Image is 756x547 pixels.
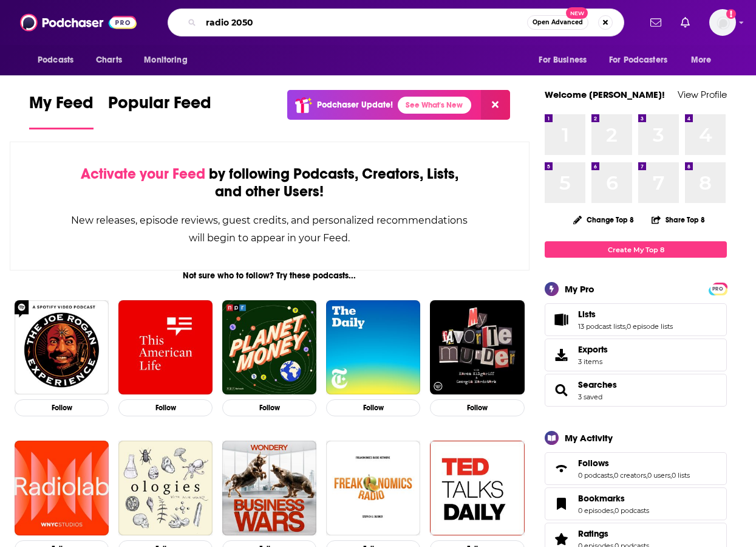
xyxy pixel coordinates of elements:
[545,452,727,485] span: Follows
[71,165,468,201] div: by following Podcasts, Creators, Lists, and other Users!
[545,89,665,100] a: Welcome [PERSON_NAME]!
[398,97,471,114] a: See What's New
[613,506,615,515] span: ,
[15,441,109,535] img: Radiolab
[566,7,588,19] span: New
[578,528,649,539] a: Ratings
[29,92,94,129] a: My Feed
[601,49,685,72] button: open menu
[549,382,573,399] a: Searches
[625,322,627,331] span: ,
[578,458,690,469] a: Follows
[326,399,420,417] button: Follow
[549,346,573,363] span: Exports
[672,471,690,480] a: 0 lists
[38,52,73,69] span: Podcasts
[118,441,213,535] img: Ologies with Alie Ward
[710,284,725,293] a: PRO
[201,13,527,32] input: Search podcasts, credits, & more...
[168,9,624,36] div: Search podcasts, credits, & more...
[676,12,695,33] a: Show notifications dropdown
[430,300,524,394] img: My Favorite Murder with Karen Kilgariff and Georgia Hardstark
[578,493,625,504] span: Bookmarks
[135,49,203,72] button: open menu
[578,309,673,320] a: Lists
[326,300,420,394] img: The Daily
[144,52,187,69] span: Monitoring
[15,399,109,417] button: Follow
[545,339,727,371] a: Exports
[645,12,666,33] a: Show notifications dropdown
[683,49,727,72] button: open menu
[539,52,587,69] span: For Business
[647,471,670,480] a: 0 users
[710,284,725,294] span: PRO
[549,460,573,477] a: Follows
[549,495,573,512] a: Bookmarks
[81,165,205,183] span: Activate your Feed
[578,471,613,480] a: 0 podcasts
[530,49,602,72] button: open menu
[726,9,736,19] svg: Add a profile image
[20,11,137,34] img: Podchaser - Follow, Share and Rate Podcasts
[118,300,213,394] a: This American Life
[88,49,129,72] a: Charts
[108,92,211,129] a: Popular Feed
[566,212,641,227] button: Change Top 8
[71,212,468,247] div: New releases, episode reviews, guest credits, and personalized recommendations will begin to appe...
[118,399,213,417] button: Follow
[578,458,609,469] span: Follows
[565,283,594,295] div: My Pro
[578,379,617,390] a: Searches
[578,528,608,539] span: Ratings
[549,311,573,328] a: Lists
[545,303,727,336] span: Lists
[614,471,646,480] a: 0 creators
[108,92,211,120] span: Popular Feed
[578,322,625,331] a: 13 podcast lists
[578,309,596,320] span: Lists
[578,493,649,504] a: Bookmarks
[533,19,583,26] span: Open Advanced
[29,49,89,72] button: open menu
[10,270,530,281] div: Not sure who to follow? Try these podcasts...
[578,506,613,515] a: 0 episodes
[609,52,667,69] span: For Podcasters
[691,52,712,69] span: More
[578,393,602,401] a: 3 saved
[670,471,672,480] span: ,
[527,15,588,30] button: Open AdvancedNew
[709,9,736,36] img: User Profile
[222,300,316,394] img: Planet Money
[222,399,316,417] button: Follow
[15,300,109,394] img: The Joe Rogan Experience
[578,344,608,355] span: Exports
[615,506,649,515] a: 0 podcasts
[646,471,647,480] span: ,
[545,241,727,258] a: Create My Top 8
[430,441,524,535] a: TED Talks Daily
[545,374,727,407] span: Searches
[627,322,673,331] a: 0 episode lists
[326,441,420,535] img: Freakonomics Radio
[222,441,316,535] img: Business Wars
[709,9,736,36] span: Logged in as broadleafbooks_
[430,399,524,417] button: Follow
[613,471,614,480] span: ,
[545,487,727,520] span: Bookmarks
[578,357,608,366] span: 3 items
[678,89,727,100] a: View Profile
[651,208,706,232] button: Share Top 8
[317,100,393,110] p: Podchaser Update!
